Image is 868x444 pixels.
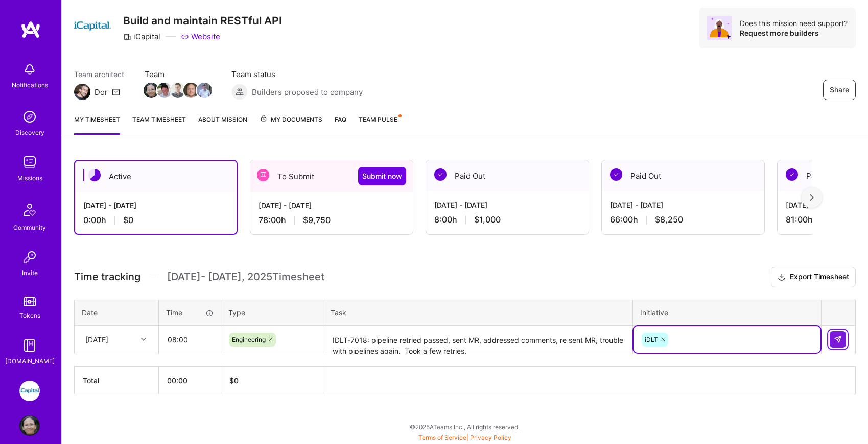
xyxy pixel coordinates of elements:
[159,326,220,353] input: HH:MM
[323,300,633,325] th: Task
[171,82,184,99] a: Team Member Avatar
[132,114,186,135] a: Team timesheet
[13,222,46,233] div: Community
[259,200,405,211] div: [DATE] - [DATE]
[198,82,211,99] a: Team Member Avatar
[602,160,764,191] div: Paid Out
[434,214,580,225] div: 8:00 h
[740,18,848,28] div: Does this mission need support?
[231,84,248,100] img: Builders proposed to company
[19,335,40,356] img: guide book
[640,307,814,318] div: Initiative
[229,376,239,385] span: $ 0
[19,247,40,267] img: Invite
[181,31,220,42] a: Website
[250,160,413,192] div: To Submit
[74,114,120,135] a: My timesheet
[184,82,198,99] a: Team Member Avatar
[145,82,158,99] a: Team Member Avatar
[252,87,363,97] span: Builders proposed to company
[810,194,814,201] img: right
[740,28,848,38] div: Request more builders
[157,83,172,98] img: Team Member Avatar
[75,300,159,325] th: Date
[17,381,42,401] a: iCapital: Build and maintain RESTful API
[259,215,405,226] div: 78:00 h
[15,127,44,138] div: Discovery
[610,168,622,181] img: Paid Out
[19,152,40,172] img: teamwork
[170,83,185,98] img: Team Member Avatar
[358,167,406,185] button: Submit now
[83,215,228,226] div: 0:00 h
[257,169,269,181] img: To Submit
[362,171,402,181] span: Submit now
[85,334,108,345] div: [DATE]
[198,114,247,135] a: About Mission
[418,434,466,441] a: Terms of Service
[88,169,101,181] img: Active
[778,272,786,283] i: icon Download
[83,200,228,211] div: [DATE] - [DATE]
[144,83,159,98] img: Team Member Avatar
[75,366,159,394] th: Total
[434,200,580,210] div: [DATE] - [DATE]
[22,267,38,278] div: Invite
[95,87,108,97] div: Dor
[166,307,214,318] div: Time
[19,415,40,436] img: User Avatar
[197,83,212,98] img: Team Member Avatar
[707,16,732,40] img: Avatar
[158,82,171,99] a: Team Member Avatar
[145,69,211,80] span: Team
[221,300,323,325] th: Type
[434,168,447,181] img: Paid Out
[112,88,120,96] i: icon Mail
[20,20,41,39] img: logo
[359,114,401,135] a: Team Pulse
[19,59,40,80] img: bell
[183,83,199,98] img: Team Member Avatar
[19,107,40,127] img: discovery
[75,161,237,192] div: Active
[167,270,324,283] span: [DATE] - [DATE] , 2025 Timesheet
[834,335,842,343] img: Submit
[123,215,133,226] span: $0
[123,31,160,42] div: iCapital
[74,84,90,100] img: Team Architect
[159,366,221,394] th: 00:00
[12,80,48,90] div: Notifications
[260,114,322,135] a: My Documents
[123,14,282,27] h3: Build and maintain RESTful API
[74,8,111,44] img: Company Logo
[303,215,331,226] span: $9,750
[5,356,55,366] div: [DOMAIN_NAME]
[61,414,868,439] div: © 2025 ATeams Inc., All rights reserved.
[19,381,40,401] img: iCapital: Build and maintain RESTful API
[786,168,798,181] img: Paid Out
[335,114,346,135] a: FAQ
[17,415,42,436] a: User Avatar
[17,198,42,222] img: Community
[359,116,397,124] span: Team Pulse
[232,336,266,343] span: Engineering
[141,337,146,342] i: icon Chevron
[655,214,683,225] span: $8,250
[19,310,40,321] div: Tokens
[830,85,849,95] span: Share
[830,331,847,348] div: null
[418,434,511,441] span: |
[645,336,658,343] span: iDLT
[324,327,631,354] textarea: IDLT-7018: pipeline retried passed, sent MR, addressed comments, re sent MR, trouble with pipelin...
[231,69,363,80] span: Team status
[610,214,756,225] div: 66:00 h
[74,69,124,80] span: Team architect
[260,114,322,126] span: My Documents
[470,434,511,441] a: Privacy Policy
[823,80,856,100] button: Share
[24,297,36,306] img: tokens
[610,200,756,210] div: [DATE] - [DATE]
[17,172,42,183] div: Missions
[74,270,140,283] span: Time tracking
[123,33,131,41] i: icon CompanyGray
